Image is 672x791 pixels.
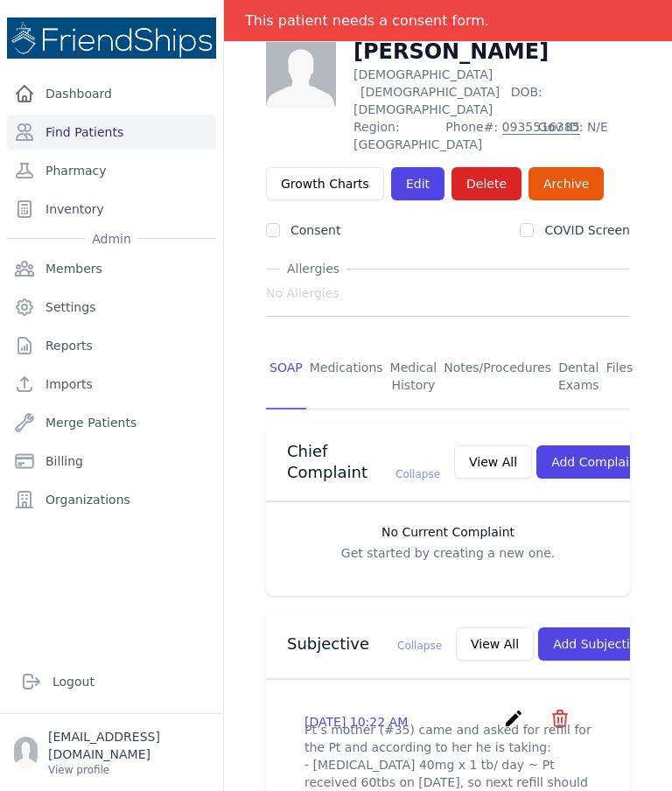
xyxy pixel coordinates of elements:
span: Allergies [280,260,346,277]
span: [DEMOGRAPHIC_DATA] [360,85,500,99]
h3: Subjective [287,633,442,654]
a: Merge Patients [7,405,216,440]
a: Notes/Procedures [440,345,555,409]
a: Members [7,251,216,286]
span: Gov ID: N/E [538,118,630,153]
h3: No Current Complaint [283,523,612,541]
a: Reports [7,328,216,363]
a: Billing [7,444,216,479]
a: Edit [391,167,444,200]
span: Collapse [397,640,442,652]
a: Medical History [387,345,441,409]
a: [EMAIL_ADDRESS][DOMAIN_NAME] View profile [14,728,209,777]
p: [EMAIL_ADDRESS][DOMAIN_NAME] [48,728,209,763]
button: Add Complaint [536,445,656,479]
span: Collapse [395,468,440,480]
p: [DATE] 10:22 AM [304,713,408,731]
a: Find Patients [7,115,216,150]
img: person-242608b1a05df3501eefc295dc1bc67a.jpg [266,38,336,108]
span: Region: [GEOGRAPHIC_DATA] [353,118,435,153]
a: Settings [7,290,216,325]
p: Get started by creating a new one. [283,544,612,562]
h3: Chief Complaint [287,441,440,483]
a: Files [603,345,637,409]
a: Inventory [7,192,216,227]
p: [DEMOGRAPHIC_DATA] [353,66,630,118]
label: COVID Screen [544,223,630,237]
a: Dental Exams [555,345,603,409]
a: Logout [14,664,209,699]
a: Imports [7,367,216,402]
a: Dashboard [7,76,216,111]
a: Medications [306,345,387,409]
a: SOAP [266,345,306,409]
a: Organizations [7,482,216,517]
a: Archive [528,167,604,200]
button: Delete [451,167,521,200]
a: Growth Charts [266,167,384,200]
span: Admin [85,230,138,248]
a: create [503,716,528,732]
p: View profile [48,763,209,777]
a: Pharmacy [7,153,216,188]
span: Phone#: [445,118,527,153]
button: Add Subjective [538,627,660,661]
nav: Tabs [266,345,630,409]
i: create [503,708,524,729]
span: No Allergies [266,284,339,302]
label: Consent [290,223,340,237]
button: View All [454,445,532,479]
button: View All [456,627,534,661]
img: Medical Missions EMR [7,17,216,59]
